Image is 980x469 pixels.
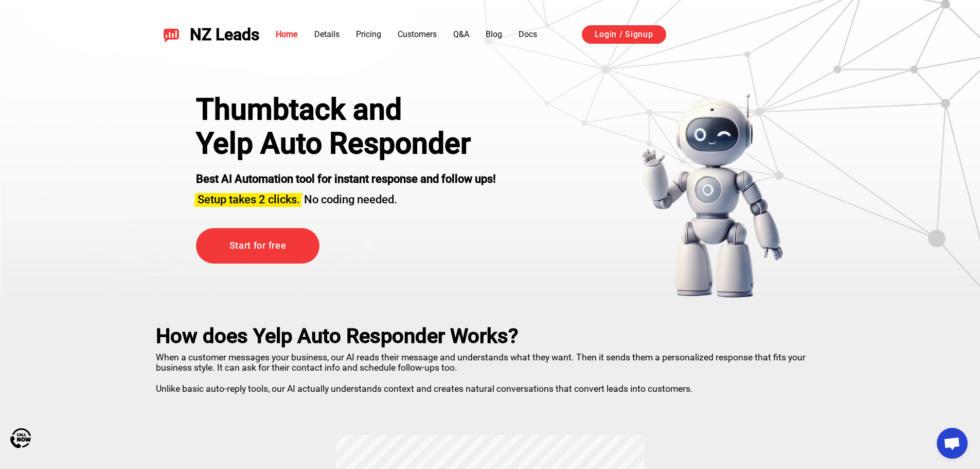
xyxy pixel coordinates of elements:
[519,29,537,39] a: Docs
[196,127,496,161] h1: Yelp Auto Responder
[356,29,381,39] a: Pricing
[276,29,298,39] a: Home
[196,187,496,207] h3: No coding needed.
[640,93,784,299] img: yelp bot
[314,29,340,39] a: Details
[676,24,831,46] iframe: Sign in with Google Button
[196,93,496,127] div: Thumbtack and
[163,26,180,43] img: NZ Leads logo
[196,228,319,264] a: Start for free
[156,324,825,348] h2: How does Yelp Auto Responder Works?
[582,25,666,44] a: Login / Signup
[398,29,437,39] a: Customers
[196,172,496,185] strong: Best AI Automation tool for instant response and follow ups!
[937,428,968,459] div: Open chat
[156,348,825,394] p: When a customer messages your business, our AI reads their message and understands what they want...
[198,193,300,206] span: Setup takes 2 clicks.
[453,29,469,39] a: Q&A
[10,428,31,448] img: Call Now
[486,29,502,39] a: Blog
[190,25,259,44] span: NZ Leads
